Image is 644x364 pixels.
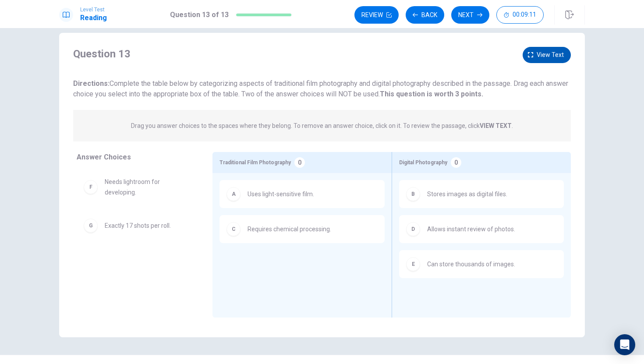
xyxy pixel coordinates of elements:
div: D [406,222,420,236]
span: Stores images as digital files. [427,189,507,199]
span: Uses light-sensitive film. [248,189,314,199]
span: Can store thousands of images. [427,259,515,269]
button: 00:09:11 [496,6,544,24]
div: CRequires chemical processing. [219,215,385,243]
span: Traditional Film Photography [219,157,291,168]
div: G [84,219,98,233]
button: Next [451,6,489,24]
div: ECan store thousands of images. [399,250,564,278]
div: 0 [294,157,305,168]
strong: VIEW TEXT [480,122,512,129]
div: 0 [451,157,461,168]
div: BStores images as digital files. [399,180,564,208]
h4: Question 13 [73,47,131,61]
button: View text [523,47,571,63]
button: Back [406,6,444,24]
span: 00:09:11 [513,11,536,18]
div: C [226,222,241,236]
span: View text [537,49,564,60]
strong: Directions: [73,79,110,88]
div: AUses light-sensitive film. [219,180,385,208]
div: A [226,187,241,201]
div: DAllows instant review of photos. [399,215,564,243]
p: Drag you answer choices to the spaces where they belong. To remove an answer choice, click on it.... [131,120,513,131]
div: FNeeds lightroom for developing. [77,170,198,205]
span: Needs lightroom for developing. [105,177,191,198]
b: This question is worth 3 points. [380,90,483,98]
span: Complete the table below by categorizing aspects of traditional film photography and digital phot... [73,79,568,98]
span: Allows instant review of photos. [427,224,515,234]
span: Level Test [80,7,107,13]
button: Review [354,6,399,24]
div: E [406,257,420,271]
h1: Question 13 of 13 [170,10,229,20]
span: Answer Choices [77,153,131,161]
span: Digital Photography [399,157,447,168]
div: GExactly 17 shots per roll. [77,212,198,240]
h1: Reading [80,13,107,23]
div: B [406,187,420,201]
div: F [84,180,98,194]
span: Requires chemical processing. [248,224,331,234]
span: Exactly 17 shots per roll. [105,220,171,231]
div: Open Intercom Messenger [614,334,635,355]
